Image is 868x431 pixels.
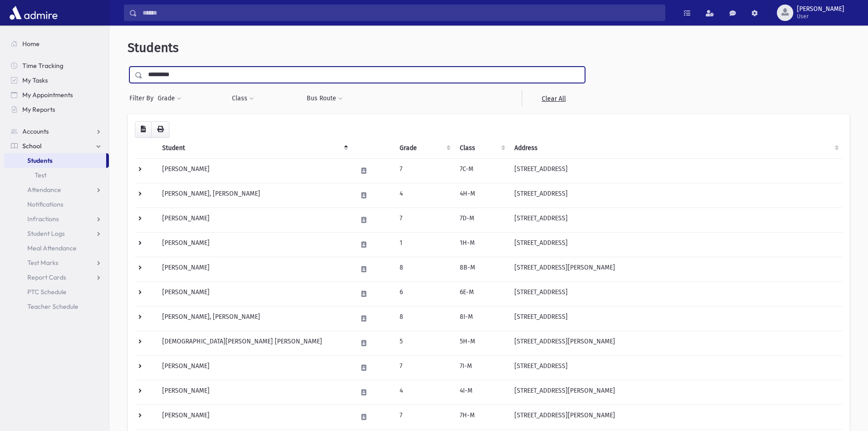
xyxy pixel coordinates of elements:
td: [STREET_ADDRESS][PERSON_NAME] [509,405,842,429]
span: Home [22,40,40,48]
td: 8 [394,306,454,331]
span: Students [27,156,52,165]
span: Student Logs [27,229,65,238]
span: Filter By [129,93,157,103]
td: [PERSON_NAME] [157,281,352,306]
td: 7C-M [454,158,509,183]
a: Infractions [4,212,109,226]
td: [DEMOGRAPHIC_DATA][PERSON_NAME] [PERSON_NAME] [157,331,352,355]
span: Test Marks [27,259,58,267]
td: 6E-M [454,281,509,306]
span: School [22,142,41,150]
a: Test [4,168,109,182]
td: 8 [394,257,454,281]
td: [STREET_ADDRESS] [509,355,842,380]
td: [PERSON_NAME] [157,257,352,281]
button: CSV [135,121,152,138]
a: Meal Attendance [4,241,109,255]
span: [PERSON_NAME] [797,5,844,13]
span: Teacher Schedule [27,302,78,311]
td: [STREET_ADDRESS] [509,281,842,306]
a: Home [4,36,109,51]
a: Student Logs [4,226,109,241]
th: Student: activate to sort column descending [157,138,352,159]
td: 8B-M [454,257,509,281]
a: Clear All [522,90,585,107]
td: 5 [394,331,454,355]
a: Teacher Schedule [4,299,109,314]
a: Time Tracking [4,58,109,73]
td: 7D-M [454,208,509,232]
a: Notifications [4,197,109,212]
a: PTC Schedule [4,285,109,299]
a: Students [4,153,106,168]
td: [STREET_ADDRESS] [509,232,842,257]
button: Class [231,90,254,107]
span: Meal Attendance [27,244,77,252]
span: Time Tracking [22,62,63,70]
td: [PERSON_NAME] [157,355,352,380]
a: My Reports [4,102,109,117]
td: 4H-M [454,183,509,208]
td: [PERSON_NAME], [PERSON_NAME] [157,183,352,208]
td: [STREET_ADDRESS] [509,183,842,208]
td: 7 [394,208,454,232]
button: Print [151,121,169,138]
a: My Tasks [4,73,109,88]
td: [PERSON_NAME] [157,208,352,232]
td: [STREET_ADDRESS] [509,208,842,232]
th: Address: activate to sort column ascending [509,138,842,159]
td: [STREET_ADDRESS][PERSON_NAME] [509,257,842,281]
td: 4 [394,380,454,405]
td: 7I-M [454,355,509,380]
span: Accounts [22,127,49,135]
span: My Appointments [22,91,73,99]
a: My Appointments [4,88,109,102]
td: 7 [394,405,454,429]
th: Grade: activate to sort column ascending [394,138,454,159]
span: Notifications [27,200,63,208]
td: 4I-M [454,380,509,405]
a: Accounts [4,124,109,139]
a: School [4,139,109,153]
button: Grade [157,90,182,107]
span: User [797,13,844,20]
span: Infractions [27,215,59,223]
td: 4 [394,183,454,208]
td: [PERSON_NAME] [157,232,352,257]
span: Students [128,40,179,55]
td: [PERSON_NAME] [157,158,352,183]
td: [PERSON_NAME], [PERSON_NAME] [157,306,352,331]
td: 7H-M [454,405,509,429]
td: 7 [394,158,454,183]
td: [STREET_ADDRESS][PERSON_NAME] [509,380,842,405]
a: Attendance [4,182,109,197]
td: [PERSON_NAME] [157,405,352,429]
button: Bus Route [306,90,343,107]
span: My Tasks [22,76,48,84]
span: Attendance [27,186,61,194]
a: Test Marks [4,255,109,270]
td: 1H-M [454,232,509,257]
td: 5H-M [454,331,509,355]
input: Search [137,5,665,21]
td: [STREET_ADDRESS] [509,158,842,183]
td: 8I-M [454,306,509,331]
th: Class: activate to sort column ascending [454,138,509,159]
td: 6 [394,281,454,306]
td: [STREET_ADDRESS][PERSON_NAME] [509,331,842,355]
img: AdmirePro [7,4,60,22]
td: [STREET_ADDRESS] [509,306,842,331]
span: PTC Schedule [27,288,67,296]
td: 1 [394,232,454,257]
td: 7 [394,355,454,380]
td: [PERSON_NAME] [157,380,352,405]
span: My Reports [22,105,55,114]
a: Report Cards [4,270,109,285]
span: Report Cards [27,273,66,281]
